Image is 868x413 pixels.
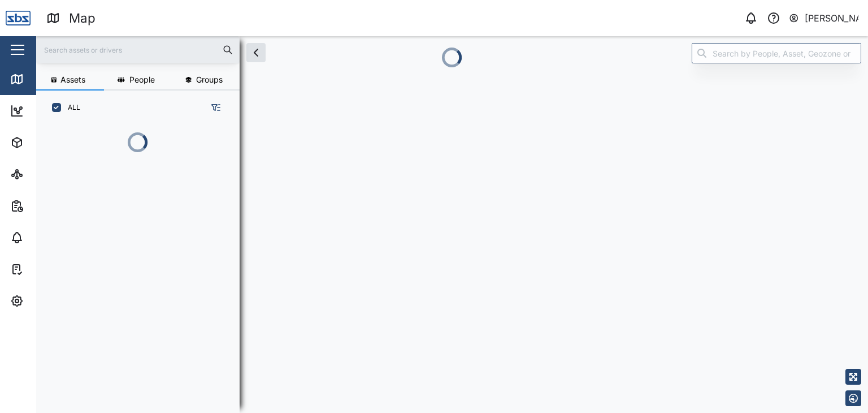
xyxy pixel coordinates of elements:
[29,295,70,307] div: Settings
[805,11,859,25] div: [PERSON_NAME]
[6,6,31,31] img: Main Logo
[29,105,80,117] div: Dashboard
[692,43,861,63] input: Search by People, Asset, Geozone or Place
[29,136,64,149] div: Assets
[788,10,859,26] button: [PERSON_NAME]
[43,41,233,58] input: Search assets or drivers
[29,263,60,276] div: Tasks
[129,76,155,84] span: People
[196,76,223,84] span: Groups
[69,8,96,28] div: Map
[45,170,239,404] div: grid
[29,168,57,180] div: Sites
[61,103,80,112] label: ALL
[29,73,55,85] div: Map
[60,76,85,84] span: Assets
[29,231,64,244] div: Alarms
[29,200,68,212] div: Reports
